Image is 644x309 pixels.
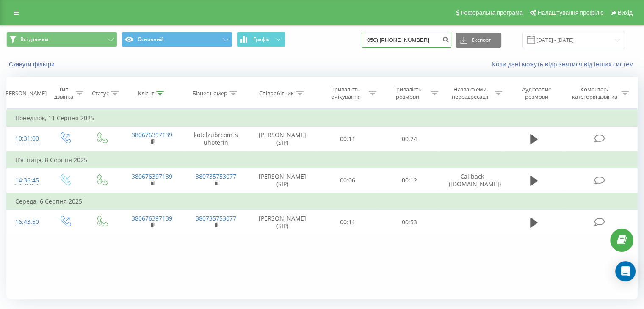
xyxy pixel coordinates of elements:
[132,172,172,180] a: 380676397139
[92,90,109,97] div: Статус
[7,110,638,127] td: Понеділок, 11 Серпня 2025
[4,90,47,97] div: [PERSON_NAME]
[379,168,440,193] td: 00:12
[537,9,603,16] span: Налаштування профілю
[132,131,172,139] a: 380676397139
[362,33,451,48] input: Пошук за номером
[122,32,232,47] button: Основний
[386,86,428,100] div: Тривалість розмови
[569,86,619,100] div: Коментар/категорія дзвінка
[15,172,38,189] div: 14:36:45
[461,9,523,16] span: Реферальна програма
[248,127,317,152] td: [PERSON_NAME] (SIP)
[325,86,367,100] div: Тривалість очікування
[132,214,172,222] a: 380676397139
[615,261,636,281] div: Open Intercom Messenger
[7,193,638,210] td: Середа, 6 Серпня 2025
[193,90,227,97] div: Бізнес номер
[448,86,492,100] div: Назва схеми переадресації
[20,36,48,43] span: Всі дзвінки
[317,168,379,193] td: 00:06
[440,168,504,193] td: Callback ([DOMAIN_NAME])
[618,9,633,16] span: Вихід
[456,33,501,48] button: Експорт
[512,86,561,100] div: Аудіозапис розмови
[138,90,154,97] div: Клієнт
[184,127,248,152] td: kotelzubrcom_suhoterin
[237,32,285,47] button: Графік
[379,210,440,235] td: 00:53
[15,130,38,147] div: 10:31:00
[492,60,638,68] a: Коли дані можуть відрізнятися вiд інших систем
[196,214,236,222] a: 380735753077
[379,127,440,152] td: 00:24
[53,86,73,100] div: Тип дзвінка
[15,214,38,230] div: 16:43:50
[6,61,59,68] button: Скинути фільтри
[317,127,379,152] td: 00:11
[248,210,317,235] td: [PERSON_NAME] (SIP)
[196,172,236,180] a: 380735753077
[253,36,270,42] span: Графік
[259,90,294,97] div: Співробітник
[317,210,379,235] td: 00:11
[248,168,317,193] td: [PERSON_NAME] (SIP)
[7,152,638,168] td: П’ятниця, 8 Серпня 2025
[6,32,117,47] button: Всі дзвінки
